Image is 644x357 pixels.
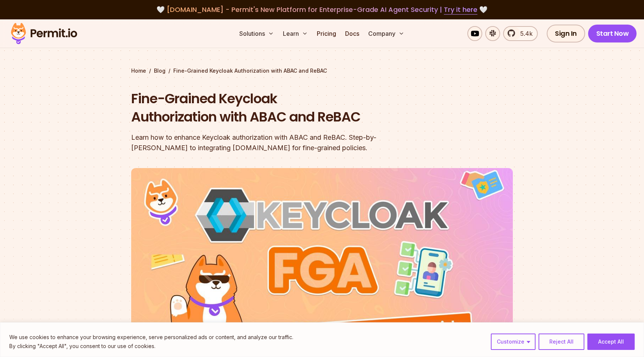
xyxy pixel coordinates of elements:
a: 5.4k [503,26,538,41]
a: Sign In [547,25,585,42]
div: Learn how to enhance Keycloak authorization with ABAC and ReBAC. Step-by-[PERSON_NAME] to integra... [131,132,417,153]
span: 5.4k [516,29,533,38]
p: By clicking "Accept All", you consent to our use of cookies. [9,342,293,351]
p: We use cookies to enhance your browsing experience, serve personalized ads or content, and analyz... [9,333,293,342]
a: Home [131,67,146,75]
a: Start Now [588,25,637,42]
a: Blog [154,67,165,75]
a: Pricing [314,26,339,41]
a: Try it here [444,5,477,15]
button: Reject All [539,334,584,350]
button: Learn [280,26,311,41]
img: Permit logo [7,21,80,46]
h1: Fine-Grained Keycloak Authorization with ABAC and ReBAC [131,89,417,126]
button: Solutions [236,26,277,41]
button: Accept All [587,334,635,350]
button: Company [365,26,407,41]
div: 🤍 🤍 [18,4,626,15]
a: Docs [342,26,362,41]
div: / / [131,67,513,75]
button: Customize [491,334,536,350]
span: [DOMAIN_NAME] - Permit's New Platform for Enterprise-Grade AI Agent Security | [167,5,477,14]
